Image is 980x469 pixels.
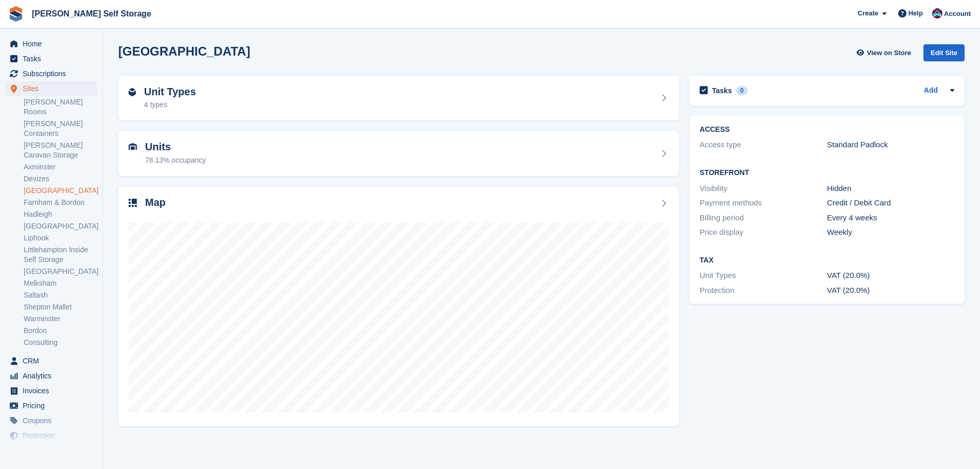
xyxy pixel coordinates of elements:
span: Tasks [23,51,84,66]
a: menu [5,81,97,96]
div: Unit Types [700,270,827,282]
a: Axminster [24,162,97,172]
div: Credit / Debit Card [827,197,954,209]
span: Coupons [23,413,84,428]
img: map-icn-33ee37083ee616e46c38cad1a60f524a97daa1e2b2c8c0bc3eb3415660979fc1.svg [129,199,137,207]
span: View on Store [867,48,911,58]
h2: Unit Types [144,86,196,98]
a: menu [5,443,97,458]
h2: ACCESS [700,126,954,134]
a: menu [5,51,97,66]
img: Ben [932,8,942,19]
div: 78.13% occupancy [145,155,206,166]
a: Consulting [24,338,97,348]
a: Liphook [24,233,97,243]
span: Create [858,8,878,19]
div: VAT (20.0%) [827,270,954,282]
a: menu [5,413,97,428]
div: Standard Padlock [827,139,954,151]
span: Pricing [23,398,84,413]
div: Price display [700,227,827,238]
a: Shepton Mallet [24,302,97,312]
a: Map [118,186,679,427]
a: Melksham [24,279,97,288]
a: [PERSON_NAME] Containers [24,119,97,138]
div: Billing period [700,212,827,224]
a: Warminster [24,314,97,324]
div: Payment methods [700,197,827,209]
a: View on Store [855,44,915,61]
a: menu [5,384,97,398]
a: [GEOGRAPHIC_DATA] [24,221,97,231]
a: [PERSON_NAME] Rooms [24,97,97,117]
span: Sites [23,81,84,96]
a: menu [5,398,97,413]
div: Visibility [700,183,827,195]
h2: [GEOGRAPHIC_DATA] [118,44,250,58]
a: Units 78.13% occupancy [118,131,679,176]
a: menu [5,354,97,368]
h2: Storefront [700,169,954,177]
div: Every 4 weeks [827,212,954,224]
a: menu [5,37,97,51]
a: menu [5,369,97,383]
div: 0 [736,86,748,95]
h2: Tax [700,256,954,265]
img: unit-type-icn-2b2737a686de81e16bb02015468b77c625bbabd49415b5ef34ead5e3b44a266d.svg [129,88,136,96]
span: Subscriptions [23,66,84,81]
a: [PERSON_NAME] Caravan Storage [24,141,97,160]
a: Littlehampton Inside Self Storage [24,245,97,265]
span: Invoices [23,384,84,398]
a: Farnham & Bordon [24,198,97,207]
span: CRM [23,354,84,368]
a: Edit Site [923,44,965,65]
a: [GEOGRAPHIC_DATA] [24,186,97,196]
div: 4 types [144,99,196,110]
div: Weekly [827,227,954,238]
span: Analytics [23,369,84,383]
img: stora-icon-8386f47178a22dfd0bd8f6a31ec36ba5ce8667c1dd55bd0f319d3a0aa187defe.svg [8,6,24,22]
span: Settings [23,443,84,458]
div: Edit Site [923,44,965,61]
a: Devizes [24,174,97,184]
a: Unit Types 4 types [118,76,679,121]
a: menu [5,66,97,81]
a: menu [5,428,97,443]
span: Protection [23,428,84,443]
img: unit-icn-7be61d7bf1b0ce9d3e12c5938cc71ed9869f7b940bace4675aadf7bd6d80202e.svg [129,143,137,150]
a: [GEOGRAPHIC_DATA] [24,267,97,276]
a: Hadleigh [24,210,97,219]
div: Access type [700,139,827,151]
a: [PERSON_NAME] Self Storage [28,5,155,22]
h2: Map [145,197,166,209]
div: Protection [700,285,827,297]
span: Help [908,8,923,19]
a: Bordon [24,326,97,336]
div: VAT (20.0%) [827,285,954,297]
div: Hidden [827,183,954,195]
a: Add [924,85,938,97]
h2: Tasks [712,86,732,95]
span: Account [944,9,971,19]
span: Home [23,37,84,51]
h2: Units [145,141,206,153]
a: Saltash [24,290,97,300]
